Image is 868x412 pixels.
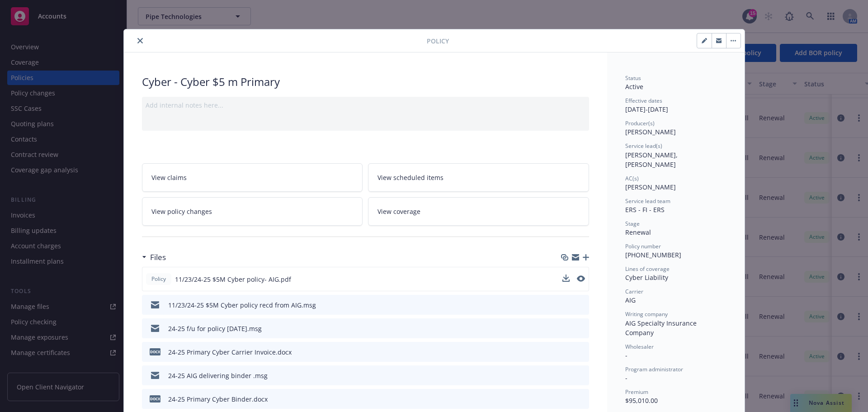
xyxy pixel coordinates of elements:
[151,207,212,216] span: View policy changes
[142,163,363,192] a: View claims
[377,207,420,216] span: View coverage
[168,371,268,380] div: 24-25 AIG delivering binder .msg
[142,197,363,226] a: View policy changes
[625,310,668,318] span: Writing company
[625,183,676,191] span: [PERSON_NAME]
[577,394,585,404] button: preview file
[150,251,166,263] h3: Files
[625,242,661,250] span: Policy number
[562,275,570,282] button: download file
[625,343,654,350] span: Wholesaler
[142,251,166,263] div: Files
[368,163,589,192] a: View scheduled items
[150,395,160,402] span: docx
[625,119,655,127] span: Producer(s)
[625,388,648,396] span: Premium
[625,142,662,150] span: Service lead(s)
[563,394,570,404] button: download file
[625,351,627,360] span: -
[625,365,683,373] span: Program administrator
[142,74,589,90] div: Cyber - Cyber $5 m Primary
[168,347,292,357] div: 24-25 Primary Cyber Carrier Invoice.docx
[577,371,585,380] button: preview file
[625,175,639,182] span: AC(s)
[146,100,585,110] div: Add internal notes here...
[577,275,585,284] button: preview file
[625,374,627,382] span: -
[625,205,665,214] span: ERS - FI - ERS
[625,319,698,337] span: AIG Specialty Insurance Company
[625,128,676,136] span: [PERSON_NAME]
[150,348,160,355] span: docx
[563,347,570,357] button: download file
[168,300,316,310] div: 11/23/24-25 $5M Cyber policy recd from AIG.msg
[577,324,585,333] button: preview file
[175,275,291,284] span: 11/23/24-25 $5M Cyber policy- AIG.pdf
[562,275,570,284] button: download file
[577,275,585,282] button: preview file
[368,197,589,226] a: View coverage
[625,151,679,169] span: [PERSON_NAME], [PERSON_NAME]
[577,300,585,310] button: preview file
[135,35,146,46] button: close
[168,394,268,404] div: 24-25 Primary Cyber Binder.docx
[151,173,187,182] span: View claims
[625,296,636,304] span: AIG
[625,228,651,237] span: Renewal
[150,275,168,283] span: Policy
[168,324,262,333] div: 24-25 f/u for policy [DATE].msg
[625,197,670,205] span: Service lead team
[625,288,643,295] span: Carrier
[625,265,670,273] span: Lines of coverage
[577,347,585,357] button: preview file
[625,97,726,114] div: [DATE] - [DATE]
[563,300,570,310] button: download file
[625,97,662,104] span: Effective dates
[563,371,570,380] button: download file
[377,173,443,182] span: View scheduled items
[563,324,570,333] button: download file
[625,273,726,282] div: Cyber Liability
[625,251,681,259] span: [PHONE_NUMBER]
[625,396,658,405] span: $95,010.00
[625,82,643,91] span: Active
[625,220,640,227] span: Stage
[427,36,449,46] span: Policy
[625,74,641,82] span: Status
